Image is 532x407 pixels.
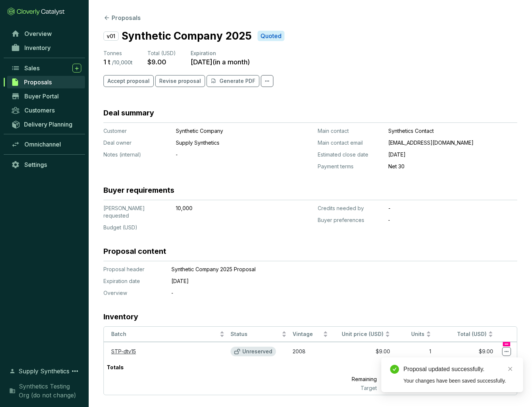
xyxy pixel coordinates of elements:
span: Units [396,331,425,338]
p: [EMAIL_ADDRESS][DOMAIN_NAME] [388,139,517,147]
p: Overview [103,289,163,297]
span: Unit price (USD) [342,331,383,337]
span: Delivery Planning [24,121,72,128]
h3: Buyer requirements [103,185,174,195]
a: Overview [7,27,85,40]
p: Synthetic Company 2025 Proposal [171,266,482,273]
p: Payment terms [318,163,382,170]
p: v01 [103,31,119,41]
span: Total (USD) [457,331,487,337]
p: Deal owner [103,139,170,147]
th: Units [393,327,434,342]
th: Status [228,327,290,342]
p: Estimated close date [318,151,382,158]
span: Accept proposal [108,77,150,85]
p: / 10,000 t [112,59,133,66]
h3: Proposal content [103,246,166,256]
a: Customers [7,104,85,117]
span: Vintage [293,331,321,338]
p: ‐ [176,151,276,158]
p: - [388,205,517,212]
p: 1 t [379,361,434,374]
button: Generate PDF [207,75,259,87]
a: Delivery Planning [7,118,85,130]
a: STP-dtv15 [111,348,136,354]
button: Accept proposal [103,75,154,87]
a: Settings [7,158,85,171]
td: 1 [393,342,434,361]
a: Omnichannel [7,138,85,151]
p: 9,999 t [380,374,434,384]
span: Proposals [24,78,52,86]
div: Proposal updated successfully. [403,365,514,374]
p: Expiration date [103,277,163,285]
p: [PERSON_NAME] requested [103,205,170,219]
span: Inventory [24,44,51,51]
span: Customers [24,107,55,114]
span: check-circle [390,365,399,374]
span: Buyer Portal [24,92,59,100]
span: Omnichannel [24,141,61,148]
p: [DATE] [388,151,517,158]
h3: Inventory [103,312,138,322]
span: Revise proposal [159,77,201,85]
div: Your changes have been saved successfully. [403,377,514,385]
button: Revise proposal [155,75,205,87]
span: Supply Synthetics [18,367,69,376]
td: $9.00 [331,342,393,361]
span: Budget (USD) [103,224,137,231]
th: Batch [104,327,228,342]
p: 10,000 [176,205,276,212]
p: Synthetic Company 2025 [122,28,252,44]
button: Proposals [103,13,141,22]
p: [DATE] ( in a month ) [191,58,250,66]
th: Vintage [290,327,331,342]
p: [DATE] [171,277,482,285]
a: Proposals [7,76,85,88]
span: Settings [24,161,47,168]
p: Net 30 [388,163,517,170]
a: Buyer Portal [7,90,85,102]
p: Target [319,384,380,392]
p: Synthetic Company [176,127,276,135]
p: Generate PDF [219,77,255,85]
h3: Deal summary [103,108,154,118]
a: Inventory [7,41,85,54]
p: 1 t [103,58,110,66]
p: $9.00 [147,58,166,66]
span: Overview [24,30,52,37]
a: Sales [7,62,85,74]
td: 2008 [290,342,331,361]
p: Proposal header [103,266,163,273]
span: close [508,366,513,371]
p: Unreserved [242,348,272,355]
p: Notes (internal) [103,151,170,158]
p: ‐ [171,289,482,297]
td: $9.00 [434,342,496,361]
span: Synthetics Testing Org (do not change) [19,382,81,400]
p: Main contact email [318,139,382,147]
p: Synthetics Contact [388,127,517,135]
span: Total (USD) [147,50,176,56]
p: Expiration [191,50,250,57]
p: Credits needed by [318,205,382,212]
p: Remaining [319,374,380,384]
p: Tonnes [103,50,133,57]
p: Quoted [260,32,282,40]
p: Supply Synthetics [176,139,276,147]
span: Batch [111,331,218,338]
span: Sales [24,64,40,72]
p: ‐ [388,216,517,224]
p: Customer [103,127,170,135]
p: Main contact [318,127,382,135]
a: Close [506,365,514,373]
p: Buyer preferences [318,216,382,224]
p: Totals [104,361,127,374]
p: 10,000 t [380,384,434,392]
span: Status [231,331,280,338]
